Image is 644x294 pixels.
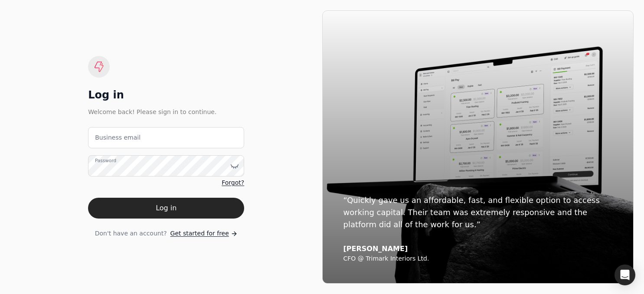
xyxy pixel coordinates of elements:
[88,107,244,117] div: Welcome back! Please sign in to continue.
[343,194,613,231] div: “Quickly gave us an affordable, fast, and flexible option to access working capital. Their team w...
[170,229,229,238] span: Get started for free
[95,133,141,142] label: Business email
[95,157,116,164] label: Password
[170,229,238,238] a: Get started for free
[615,265,635,285] div: Open Intercom Messenger
[343,245,613,253] div: [PERSON_NAME]
[95,229,167,238] span: Don't have an account?
[88,88,244,102] div: Log in
[343,255,613,263] div: CFO @ Trimark Interiors Ltd.
[222,178,244,187] a: Forgot?
[88,198,244,219] button: Log in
